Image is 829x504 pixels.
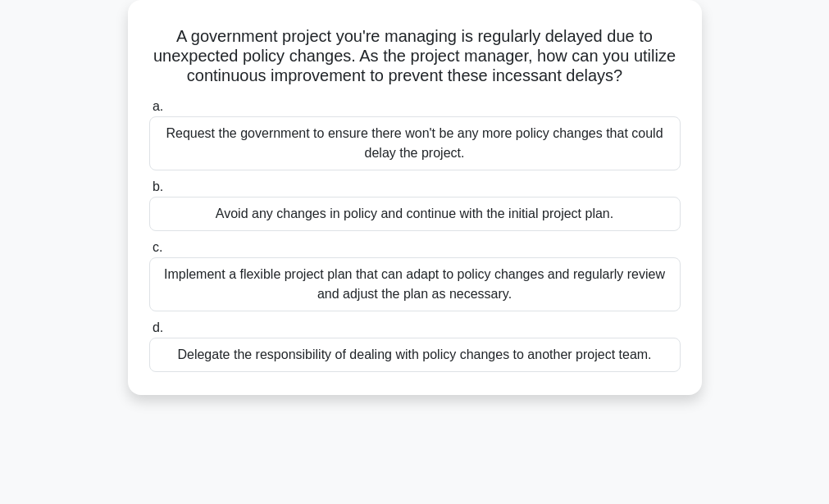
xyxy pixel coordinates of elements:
[153,320,163,334] span: d.
[149,257,681,311] div: Implement a flexible project plan that can adapt to policy changes and regularly review and adjus...
[148,26,682,87] h5: A government project you're managing is regularly delayed due to unexpected policy changes. As th...
[149,338,681,372] div: Delegate the responsibility of dealing with policy changes to another project team.
[153,240,162,254] span: c.
[153,99,163,113] span: a.
[153,179,163,193] span: b.
[149,116,681,170] div: Request the government to ensure there won't be any more policy changes that could delay the proj...
[149,197,681,231] div: Avoid any changes in policy and continue with the initial project plan.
